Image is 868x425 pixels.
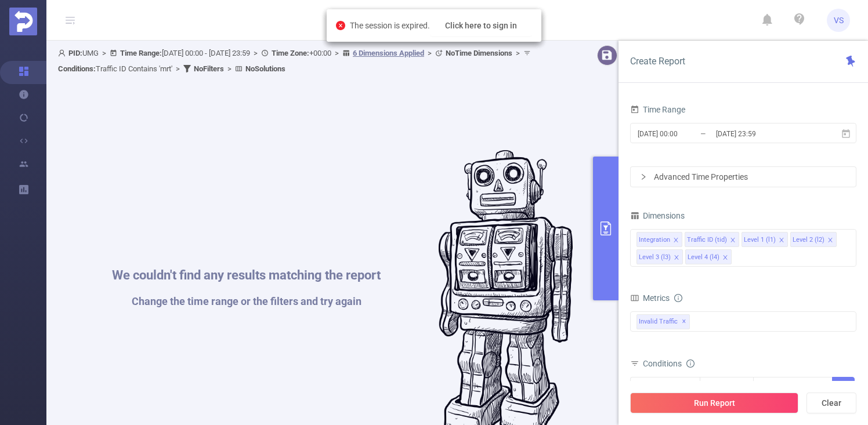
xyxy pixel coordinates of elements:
[99,49,110,57] span: >
[9,8,37,35] img: Protected Media
[630,393,798,413] button: Run Report
[272,49,309,57] b: Time Zone:
[512,49,523,57] span: >
[58,49,68,57] i: icon: user
[350,21,532,30] span: The session is expired.
[636,377,679,397] div: Integration
[224,64,235,73] span: >
[722,255,728,261] i: icon: close
[631,167,856,187] div: icon: rightAdvanced Time Properties
[639,250,671,265] div: Level 3 (l3)
[806,393,856,413] button: Clear
[68,49,82,57] b: PID:
[706,377,743,397] div: Contains
[686,359,695,368] i: icon: info-circle
[336,21,345,30] i: icon: close-circle
[688,250,719,265] div: Level 4 (l4)
[120,49,162,57] b: Time Range:
[630,211,685,220] span: Dimensions
[742,232,788,247] li: Level 1 (l1)
[636,314,690,329] span: Invalid Traffic
[834,9,844,32] span: VS
[446,49,512,57] b: No Time Dimensions
[58,64,172,73] span: Traffic ID Contains 'mrt'
[112,269,381,282] h1: We couldn't find any results matching the report
[331,49,342,57] span: >
[172,64,183,73] span: >
[194,64,224,73] b: No Filters
[58,49,534,73] span: UMG [DATE] 00:00 - [DATE] 23:59 +00:00
[424,49,435,57] span: >
[640,173,647,180] i: icon: right
[673,237,679,244] i: icon: close
[744,233,776,248] div: Level 1 (l1)
[112,296,381,307] h1: Change the time range or the filters and try again
[682,315,686,329] span: ✕
[674,294,682,302] i: icon: info-circle
[730,237,736,244] i: icon: close
[793,233,824,248] div: Level 2 (l2)
[58,64,96,73] b: Conditions :
[630,293,670,303] span: Metrics
[790,232,837,247] li: Level 2 (l2)
[630,56,685,67] span: Create Report
[687,233,727,248] div: Traffic ID (tid)
[430,15,532,36] button: Click here to sign in
[636,249,683,264] li: Level 3 (l3)
[674,255,679,261] i: icon: close
[779,237,784,244] i: icon: close
[639,233,670,248] div: Integration
[685,249,732,264] li: Level 4 (l4)
[636,126,730,141] input: Start date
[643,359,695,368] span: Conditions
[245,64,285,73] b: No Solutions
[827,237,833,244] i: icon: close
[250,49,261,57] span: >
[715,126,809,141] input: End date
[353,49,424,57] u: 6 Dimensions Applied
[636,232,682,247] li: Integration
[832,377,855,397] button: Add
[685,232,739,247] li: Traffic ID (tid)
[630,105,685,114] span: Time Range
